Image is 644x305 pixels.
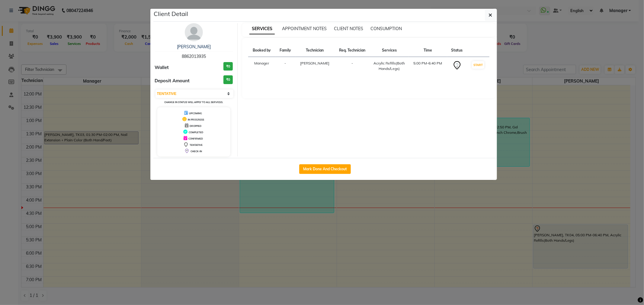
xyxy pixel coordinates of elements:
[188,118,204,121] span: IN PROGRESS
[370,26,402,31] span: CONSUMPTION
[223,75,233,84] h3: ₹0
[472,61,484,69] button: START
[370,44,409,57] th: Services
[191,150,202,153] span: CHECK-IN
[249,24,275,34] span: SERVICES
[295,44,334,57] th: Technician
[275,44,295,57] th: Family
[409,57,447,75] td: 5:00 PM-6:40 PM
[189,131,203,134] span: COMPLETED
[282,26,327,31] span: APPOINTMENT NOTES
[409,44,447,57] th: Time
[334,57,370,75] td: -
[248,57,275,75] td: Manager
[164,101,223,104] small: Change in status will apply to all services.
[248,44,275,57] th: Booked by
[182,54,206,59] span: 8862013935
[155,64,169,71] span: Wallet
[185,23,203,41] img: avatar
[373,61,405,71] div: Acrylic Refills(Both Hands/Legs)
[188,137,203,140] span: CONFIRMED
[300,61,329,65] span: [PERSON_NAME]
[447,44,467,57] th: Status
[189,112,202,115] span: UPCOMING
[275,57,295,75] td: -
[334,44,370,57] th: Req. Technician
[177,44,211,49] a: [PERSON_NAME]
[223,62,233,71] h3: ₹0
[154,9,188,18] h5: Client Detail
[299,164,351,174] button: Mark Done And Checkout
[190,124,201,127] span: DROPPED
[155,77,190,84] span: Deposit Amount
[334,26,363,31] span: CLIENT NOTES
[190,143,203,146] span: TENTATIVE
